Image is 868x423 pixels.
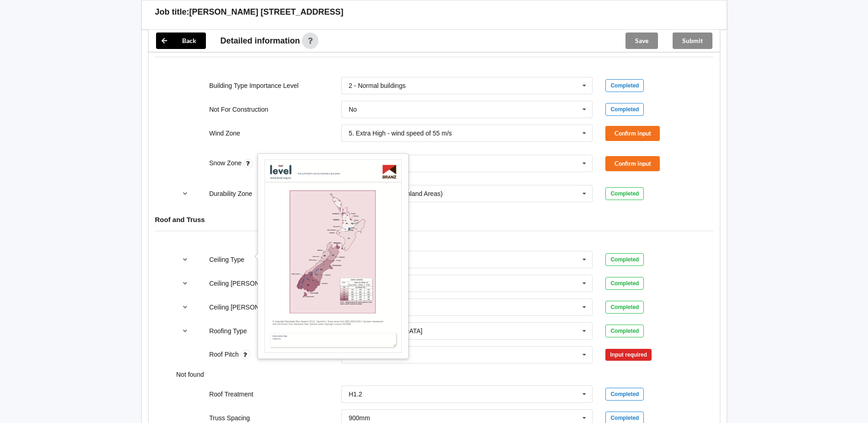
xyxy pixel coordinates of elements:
button: reference-toggle [176,323,194,339]
div: Completed [605,301,644,314]
div: Completed [605,388,644,401]
button: reference-toggle [176,275,194,292]
label: Ceiling [PERSON_NAME] [209,280,283,287]
label: Roof Treatment [209,390,253,398]
span: Detailed information [221,37,300,45]
label: Wind Zone [209,130,240,137]
h3: [PERSON_NAME] [STREET_ADDRESS] [189,7,344,17]
label: Roofing Type [209,327,247,335]
img: Snow zone map [264,159,402,353]
div: H1.2 [349,391,362,397]
h4: Roof and Truss [155,215,713,224]
div: Completed [605,103,644,116]
div: 900mm [349,415,370,421]
label: Ceiling [PERSON_NAME] and Fixing [209,304,314,311]
button: Confirm input [605,156,660,171]
label: Not For Construction [209,106,268,113]
div: Input required [605,349,652,361]
button: reference-toggle [176,251,194,268]
button: reference-toggle [176,299,194,315]
div: 2 - Normal buildings [349,82,406,89]
div: Completed [605,79,644,92]
div: Completed [605,277,644,290]
div: Completed [605,325,644,337]
label: Roof Pitch [209,351,240,358]
label: Snow Zone [209,159,243,167]
div: No [349,106,357,113]
label: Ceiling Type [209,256,244,263]
button: Confirm input [605,126,660,141]
label: Durability Zone [209,190,252,197]
h3: Job title: [155,7,189,17]
label: Building Type Importance Level [209,82,298,89]
label: Truss Spacing [209,414,250,422]
div: Not found [176,370,692,379]
button: Back [156,33,206,49]
div: Completed [605,187,644,200]
button: reference-toggle [176,185,194,202]
div: 5. Extra High - wind speed of 55 m/s [349,130,452,136]
div: Completed [605,253,644,266]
